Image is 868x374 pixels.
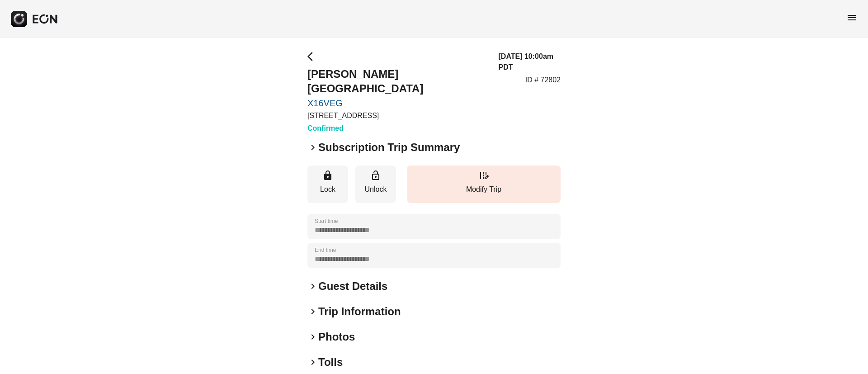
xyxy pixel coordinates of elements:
[307,142,318,153] span: keyboard_arrow_right
[307,166,348,203] button: Lock
[499,51,561,73] h3: [DATE] 10:00am PDT
[312,184,344,195] p: Lock
[525,75,561,85] p: ID # 72802
[411,184,556,195] p: Modify Trip
[478,170,489,181] span: edit_road
[318,304,401,319] h2: Trip Information
[846,12,857,23] span: menu
[318,355,343,369] h2: Tolls
[360,184,392,195] p: Unlock
[407,166,561,203] button: Modify Trip
[307,281,318,292] span: keyboard_arrow_right
[307,51,318,62] span: arrow_back_ios
[307,123,488,134] h3: Confirmed
[307,357,318,368] span: keyboard_arrow_right
[318,140,460,155] h2: Subscription Trip Summary
[307,331,318,342] span: keyboard_arrow_right
[307,306,318,317] span: keyboard_arrow_right
[370,170,381,181] span: lock_open
[307,67,488,96] h2: [PERSON_NAME][GEOGRAPHIC_DATA]
[307,110,488,121] p: [STREET_ADDRESS]
[318,330,355,344] h2: Photos
[318,279,387,294] h2: Guest Details
[307,98,488,109] a: X16VEG
[322,170,333,181] span: lock
[355,166,396,203] button: Unlock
